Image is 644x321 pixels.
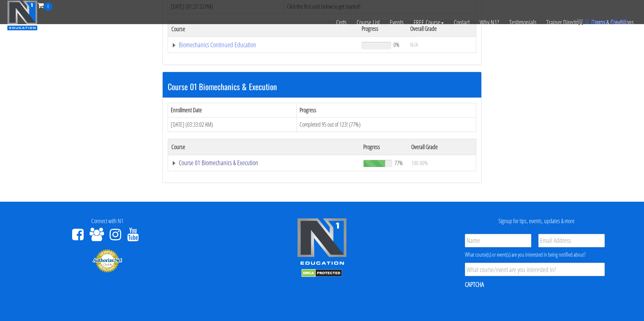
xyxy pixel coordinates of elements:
a: Certs [331,11,352,34]
th: Enrollment Date [168,103,297,118]
img: Authorize.Net Merchant - Click to Verify [92,249,122,273]
input: What course/event are you interested in? [465,263,605,276]
h3: Course 01 Biomechanics & Execution [168,82,476,91]
img: n1-edu-logo [297,218,347,267]
iframe: reCAPTCHA [465,293,567,319]
td: N/A [407,37,476,53]
img: DMCA.com Protection Status [302,269,342,277]
span: 77% [394,159,403,167]
a: 0 items: $0.00 [577,18,627,25]
a: Biomechanics Continued Education [171,42,355,48]
input: Email Address [538,234,605,247]
td: 100.00% [408,155,476,171]
label: CAPTCHA [465,280,484,289]
span: 0 [585,18,589,25]
div: What course(s) or event(s) are you interested in being notified about? [465,251,605,259]
a: Contact [449,11,475,34]
bdi: 0.00 [610,18,627,25]
a: Trainer Directory [541,11,587,34]
th: Progress [360,139,408,155]
img: n1-education [7,0,38,30]
span: 0 [44,2,52,11]
a: Course List [352,11,385,34]
td: [DATE] (03:33:02 AM) [168,117,297,132]
a: Terms & Conditions [587,11,639,34]
span: 0% [393,41,399,48]
a: Events [385,11,409,34]
a: Why N1? [475,11,504,34]
h4: Connect with N1 [5,218,210,224]
a: Testimonials [504,11,541,34]
th: Course [168,139,360,155]
img: icon11.png [577,18,583,25]
span: $ [610,18,614,25]
a: FREE Course [409,11,449,34]
th: Overall Grade [408,139,476,155]
th: Progress [297,103,476,118]
td: Completed 95 out of 123! (77%) [297,117,476,132]
input: Name [465,234,531,247]
h4: Signup for tips, events, updates & more [434,218,639,224]
span: items: [591,18,608,25]
a: Course 01 Biomechanics & Execution [171,159,357,166]
a: 0 [38,1,52,10]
